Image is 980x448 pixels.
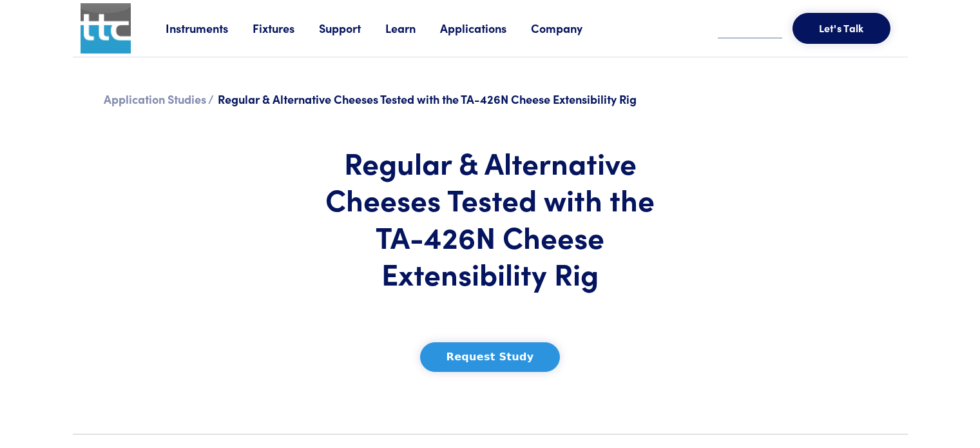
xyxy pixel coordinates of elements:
[531,20,607,36] a: Company
[319,20,385,36] a: Support
[253,20,319,36] a: Fixtures
[420,342,561,372] button: Request Study
[793,13,890,44] button: Let's Talk
[81,3,131,54] img: ttc_logo_1x1_v1.0.png
[440,20,531,36] a: Applications
[218,91,637,107] span: Regular & Alternative Cheeses Tested with the TA-426N Cheese Extensibility Rig
[104,91,214,107] a: Application Studies /
[385,20,440,36] a: Learn
[301,144,680,292] h1: Regular & Alternative Cheeses Tested with the TA-426N Cheese Extensibility Rig
[166,20,253,36] a: Instruments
